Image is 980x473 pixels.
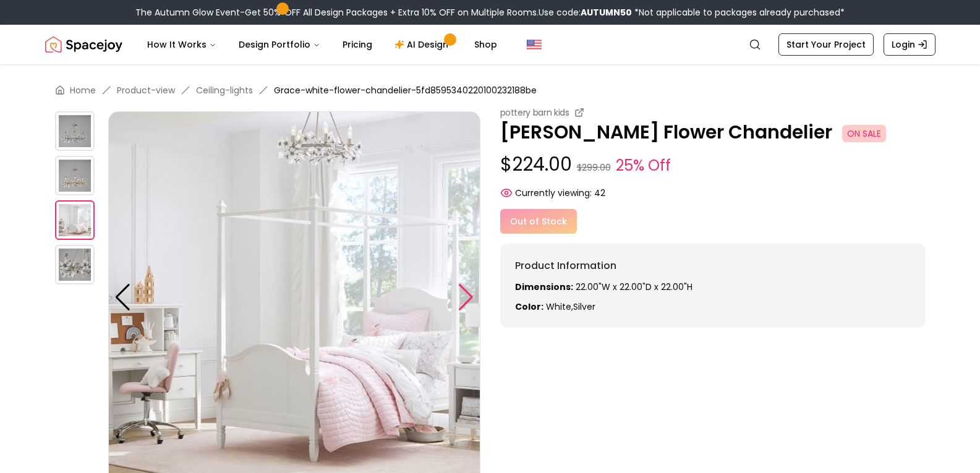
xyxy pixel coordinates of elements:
[539,6,632,19] span: Use code:
[546,300,573,313] span: white ,
[55,111,95,151] img: https://storage.googleapis.com/spacejoy-main/assets/5fd8595340220100232188be/product_0_k838dm7co66c
[500,106,569,119] small: pottery barn kids
[385,32,462,57] a: AI Design
[55,245,95,284] img: https://storage.googleapis.com/spacejoy-main/assets/5fd8595340220100232188be/product_3_5887348eofma
[515,258,911,273] h6: Product Information
[55,156,95,195] img: https://storage.googleapis.com/spacejoy-main/assets/5fd8595340220100232188be/product_1_e7k26cak2m2h
[527,37,542,52] img: United States
[55,200,95,240] img: https://storage.googleapis.com/spacejoy-main/assets/5fd8595340220100232188be/product_2_p8f6f644bi4a
[594,187,605,199] span: 42
[778,33,874,56] a: Start Your Project
[135,6,845,19] div: The Autumn Glow Event-Get 50% OFF All Design Packages + Extra 10% OFF on Multiple Rooms.
[573,300,595,313] span: silver
[515,281,573,293] strong: Dimensions:
[842,125,886,142] span: ON SALE
[333,32,382,57] a: Pricing
[500,121,926,143] p: [PERSON_NAME] Flower Chandelier
[55,84,926,96] nav: breadcrumb
[117,84,175,96] a: Product-view
[577,161,611,174] small: $299.00
[137,32,507,57] nav: Main
[45,32,122,57] img: Spacejoy Logo
[500,153,926,177] p: $224.00
[70,84,96,96] a: Home
[515,300,543,313] strong: Color:
[581,6,632,19] b: AUTUMN50
[137,32,226,57] button: How It Works
[274,84,537,96] span: Grace-white-flower-chandelier-5fd8595340220100232188be
[515,281,911,293] p: 22.00"W x 22.00"D x 22.00"H
[229,32,330,57] button: Design Portfolio
[45,32,122,57] a: Spacejoy
[884,33,935,56] a: Login
[45,25,935,64] nav: Global
[616,155,671,177] small: 25% Off
[632,6,845,19] span: *Not applicable to packages already purchased*
[464,32,507,57] a: Shop
[515,187,592,199] span: Currently viewing:
[196,84,253,96] a: Ceiling-lights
